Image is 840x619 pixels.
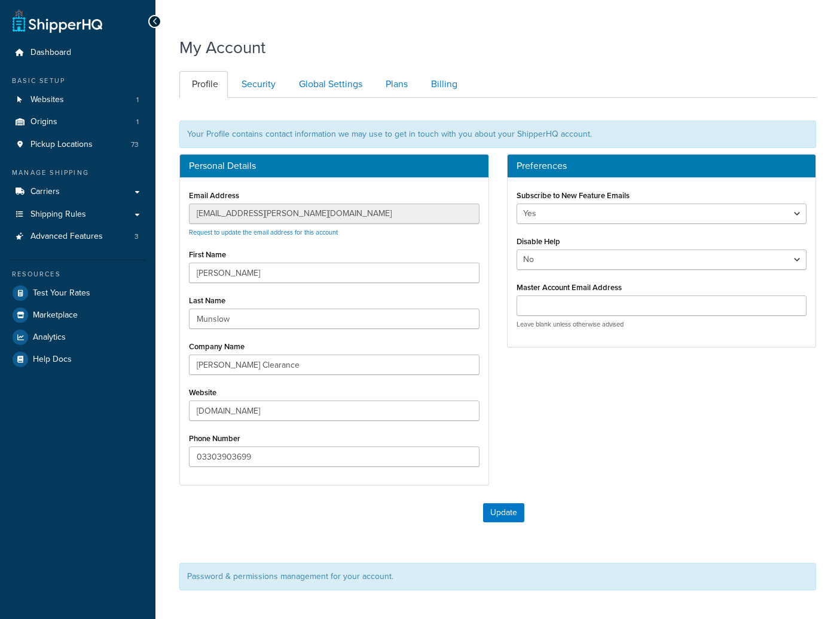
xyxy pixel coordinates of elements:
a: Test Your Rates [9,282,146,304]
a: Marketplace [9,304,146,326]
label: Website [189,388,216,397]
div: Password & permissions management for your account. [179,563,816,590]
div: Basic Setup [9,76,146,86]
a: Pickup Locations 73 [9,134,146,156]
span: Marketplace [33,310,78,321]
p: Leave blank unless otherwise advised [517,320,807,329]
li: Advanced Features [9,226,146,248]
span: Test Your Rates [33,288,90,298]
label: Phone Number [189,434,240,443]
li: Websites [9,89,146,111]
span: 1 [136,117,139,127]
a: Dashboard [9,42,146,64]
label: First Name [189,250,226,259]
a: Carriers [9,181,146,203]
label: Company Name [189,342,245,351]
label: Disable Help [517,237,560,246]
span: 1 [136,95,139,105]
a: Security [229,71,285,98]
div: Your Profile contains contact information we may use to get in touch with you about your ShipperH... [179,121,816,148]
button: Update [483,503,524,522]
span: Carriers [30,187,60,197]
li: Pickup Locations [9,134,146,156]
h3: Preferences [517,161,807,171]
span: Help Docs [33,355,72,365]
span: Pickup Locations [30,140,93,150]
a: Advanced Features 3 [9,226,146,248]
span: 73 [131,140,139,150]
div: Manage Shipping [9,168,146,178]
a: ShipperHQ Home [13,9,102,33]
label: Email Address [189,191,239,200]
label: Subscribe to New Feature Emails [517,191,630,200]
span: 3 [135,232,139,242]
label: Last Name [189,296,225,305]
span: Dashboard [30,48,71,58]
a: Global Settings [286,71,372,98]
a: Profile [179,71,228,98]
h1: My Account [179,36,265,59]
span: Advanced Features [30,232,103,242]
span: Analytics [33,332,66,343]
label: Master Account Email Address [517,283,622,292]
a: Analytics [9,327,146,348]
li: Origins [9,111,146,133]
a: Request to update the email address for this account [189,227,338,237]
div: Resources [9,269,146,279]
a: Websites 1 [9,89,146,111]
h3: Personal Details [189,161,479,171]
a: Plans [373,71,417,98]
span: Origins [30,117,57,127]
a: Origins 1 [9,111,146,133]
a: Shipping Rules [9,204,146,226]
span: Websites [30,95,64,105]
a: Help Docs [9,349,146,370]
a: Billing [419,71,467,98]
span: Shipping Rules [30,210,86,220]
